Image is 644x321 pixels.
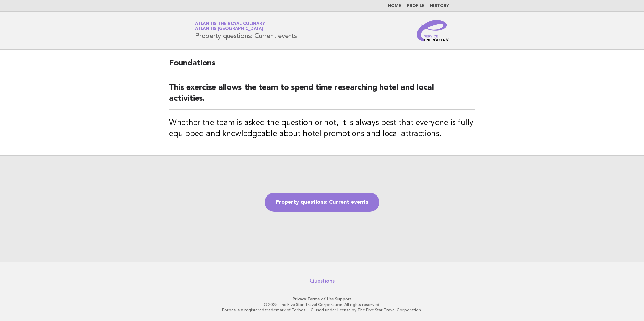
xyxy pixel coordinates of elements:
[169,82,475,110] h2: This exercise allows the team to spend time researching hotel and local activities.
[310,278,335,284] a: Questions
[335,297,352,301] a: Support
[116,296,528,302] p: · ·
[293,297,306,301] a: Privacy
[417,20,449,41] img: Service Energizers
[116,307,528,313] p: Forbes is a registered trademark of Forbes LLC used under license by The Five Star Travel Corpora...
[169,118,475,139] h3: Whether the team is asked the question or not, it is always best that everyone is fully equipped ...
[407,4,425,8] a: Profile
[116,302,528,307] p: © 2025 The Five Star Travel Corporation. All rights reserved.
[265,193,379,212] a: Property questions: Current events
[430,4,449,8] a: History
[388,4,401,8] a: Home
[307,297,334,301] a: Terms of Use
[195,22,265,31] a: Atlantis the Royal CulinaryAtlantis [GEOGRAPHIC_DATA]
[169,58,475,74] h2: Foundations
[195,22,297,39] h1: Property questions: Current events
[195,27,263,31] span: Atlantis [GEOGRAPHIC_DATA]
